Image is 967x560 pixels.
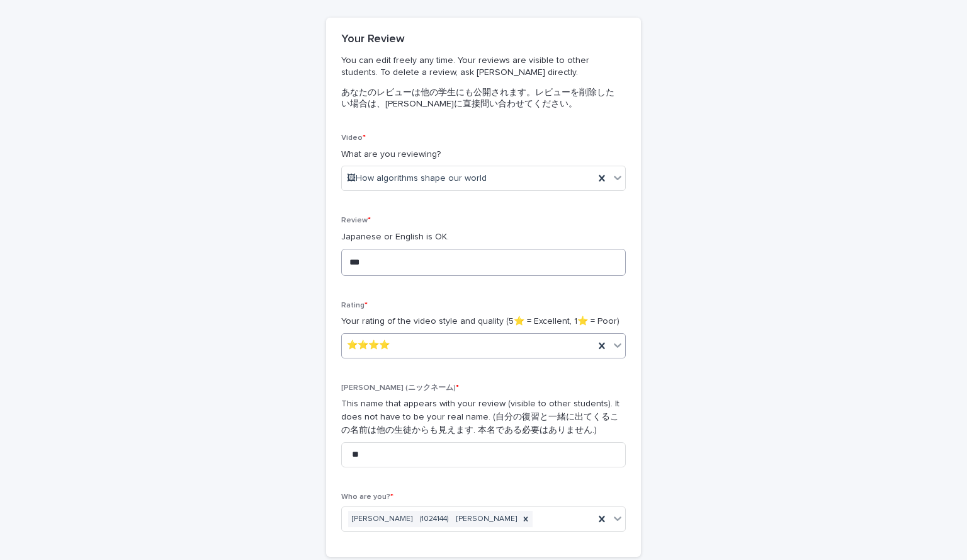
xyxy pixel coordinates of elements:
p: Japanese or English is OK. [341,231,626,244]
span: ⭐️⭐️⭐️⭐️ [347,339,390,352]
p: This name that appears with your review (visible to other students). It does not have to be your ... [341,397,626,437]
span: Rating [341,302,368,309]
span: Review [341,217,371,224]
h2: Your Review [341,33,405,47]
span: 🖼How algorithms shape our world [347,172,487,185]
p: What are you reviewing? [341,148,626,161]
span: Video [341,134,366,142]
span: Who are you? [341,493,393,501]
span: [PERSON_NAME] (ニックネーム) [341,384,459,392]
p: You can edit freely any time. Your reviews are visible to other students. To delete a review, ask... [341,55,621,77]
div: [PERSON_NAME] (1024144) [PERSON_NAME] [348,511,519,528]
p: Your rating of the video style and quality (5⭐️ = Excellent, 1⭐️ = Poor) [341,315,626,328]
p: あなたのレビューは他の学生にも公開されます。レビューを削除したい場合は、[PERSON_NAME]に直接問い合わせてください。 [341,87,621,110]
